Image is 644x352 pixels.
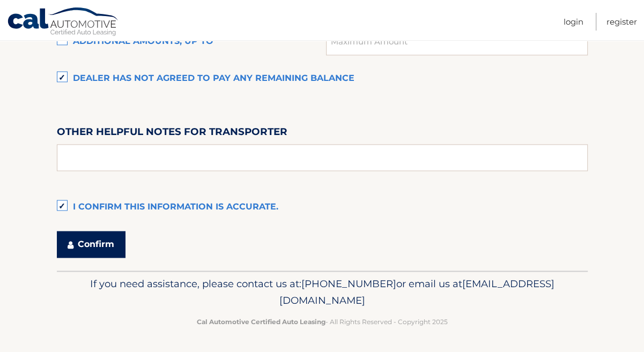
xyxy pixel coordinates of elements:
button: Confirm [57,231,125,258]
p: If you need assistance, please contact us at: or email us at [64,275,581,310]
span: [PHONE_NUMBER] [301,278,396,290]
label: I confirm this information is accurate. [57,197,588,218]
a: Register [606,13,637,31]
a: Login [564,13,583,31]
input: Maximum Amount [326,28,587,55]
label: Dealer has not agreed to pay any remaining balance [57,68,588,89]
label: Other helpful notes for transporter [57,124,287,144]
strong: Cal Automotive Certified Auto Leasing [197,317,325,325]
p: - All Rights Reserved - Copyright 2025 [64,316,581,327]
label: Additional amounts, up to [57,31,327,53]
a: Cal Automotive [7,7,120,38]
